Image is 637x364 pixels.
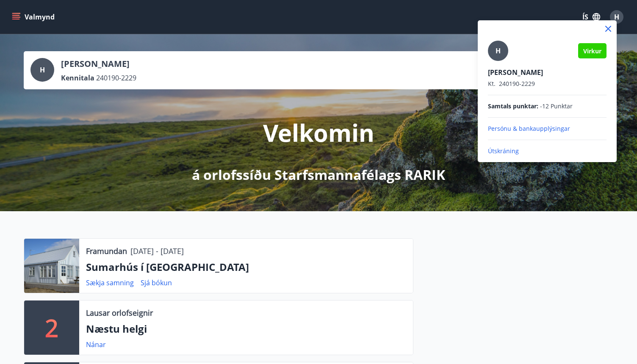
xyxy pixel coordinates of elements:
[488,80,607,88] p: 240190-2229
[488,68,607,77] p: [PERSON_NAME]
[488,80,496,88] span: Kt.
[496,46,501,55] span: H
[540,102,573,110] span: -12 Punktar
[488,124,607,133] p: Persónu & bankaupplýsingar
[583,47,601,55] span: Virkur
[488,102,538,110] span: Samtals punktar :
[488,147,607,155] p: Útskráning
